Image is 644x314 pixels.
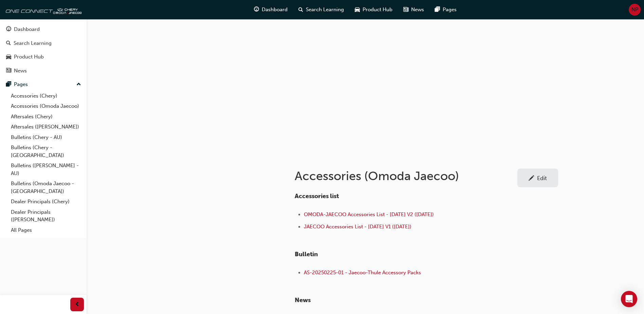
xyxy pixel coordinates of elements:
[3,65,84,77] a: News
[349,3,398,17] a: car-iconProduct Hub
[6,27,11,33] span: guage-icon
[14,53,44,61] div: Product Hub
[3,37,84,50] a: Search Learning
[293,3,349,17] a: search-iconSearch Learning
[8,225,84,235] a: All Pages
[8,91,84,101] a: Accessories (Chery)
[8,122,84,132] a: Aftersales ([PERSON_NAME])
[403,5,408,14] span: news-icon
[304,224,411,230] a: JAECOO Accessories List - [DATE] V1 ([DATE])
[621,291,637,307] div: Open Intercom Messenger
[304,269,421,276] a: AS-20250225-01 - Jaecoo-Thule Accessory Packs
[298,5,303,14] span: search-icon
[517,169,558,187] a: Edit
[254,5,259,14] span: guage-icon
[8,207,84,225] a: Dealer Principals ([PERSON_NAME])
[304,211,434,217] a: OMODA-JAECOO Accessories List - [DATE] V2 ([DATE])
[6,82,11,88] span: pages-icon
[8,142,84,160] a: Bulletins (Chery - [GEOGRAPHIC_DATA])
[411,6,424,14] span: News
[537,175,547,181] div: Edit
[14,39,52,47] div: Search Learning
[435,5,440,14] span: pages-icon
[8,196,84,207] a: Dealer Principals (Chery)
[249,3,293,17] a: guage-iconDashboard
[429,3,462,17] a: pages-iconPages
[8,178,84,196] a: Bulletins (Omoda Jaecoo - [GEOGRAPHIC_DATA])
[75,300,80,309] span: prev-icon
[3,23,84,36] a: Dashboard
[14,25,40,33] div: Dashboard
[14,81,28,88] div: Pages
[295,296,311,304] span: ​News
[398,3,429,17] a: news-iconNews
[8,111,84,122] a: Aftersales (Chery)
[6,54,11,60] span: car-icon
[3,78,84,91] button: Pages
[262,6,288,14] span: Dashboard
[3,3,81,16] img: oneconnect
[631,6,638,14] span: NP
[629,4,641,16] button: NP
[295,250,318,258] span: Bulletin
[306,6,344,14] span: Search Learning
[3,22,84,78] button: DashboardSearch LearningProduct HubNews
[295,192,339,200] span: Accessories list
[6,40,11,47] span: search-icon
[295,169,517,184] h1: Accessories (Omoda Jaecoo)
[8,160,84,178] a: Bulletins ([PERSON_NAME] - AU)
[8,132,84,143] a: Bulletins (Chery - AU)
[14,67,27,75] div: News
[8,101,84,111] a: Accessories (Omoda Jaecoo)
[3,51,84,63] a: Product Hub
[355,5,360,14] span: car-icon
[529,175,534,182] span: pencil-icon
[76,80,81,89] span: up-icon
[6,68,11,74] span: news-icon
[363,6,392,14] span: Product Hub
[443,6,457,14] span: Pages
